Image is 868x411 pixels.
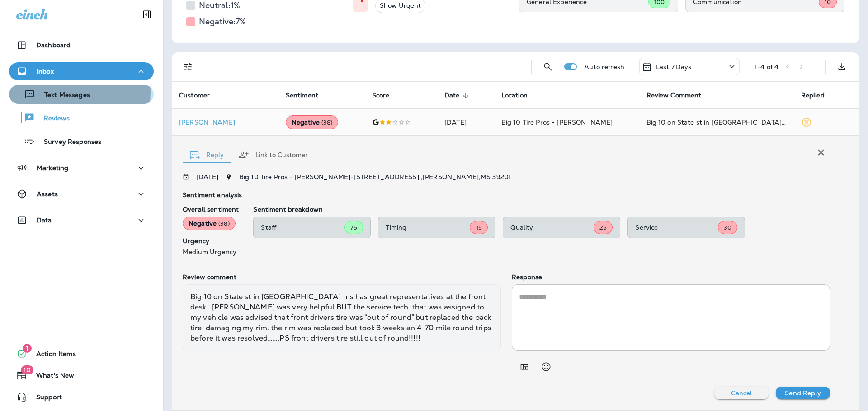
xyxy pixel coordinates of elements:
[35,115,70,123] p: Reviews
[261,224,344,231] p: Staff
[501,118,613,126] span: Big 10 Tire Pros - [PERSON_NAME]
[646,92,713,100] span: Review Comment
[350,224,357,231] span: 75
[755,63,778,70] div: 1 - 4 of 4
[179,92,222,100] span: Customer
[183,273,501,281] p: Review comment
[37,190,58,198] p: Assets
[776,387,830,399] button: Send Reply
[9,85,154,104] button: Text Messages
[27,393,62,404] span: Support
[444,92,472,100] span: Date
[9,132,154,151] button: Survey Responses
[179,119,271,126] p: [PERSON_NAME]
[253,206,830,213] p: Sentiment breakdown
[183,217,236,230] div: Negative
[714,387,769,399] button: Cancel
[833,58,851,76] button: Export as CSV
[801,92,836,100] span: Replied
[9,36,154,54] button: Dashboard
[37,164,68,171] p: Marketing
[286,115,339,129] div: Negative
[635,224,718,231] p: Service
[584,63,624,70] p: Auto refresh
[501,92,539,100] span: Location
[512,273,830,281] p: Response
[37,68,54,75] p: Inbox
[27,372,74,383] span: What's New
[183,191,830,199] p: Sentiment analysis
[646,118,787,127] div: Big 10 on State st in jackson ms has great representatives at the front desk . Monica was very he...
[731,389,752,397] p: Cancel
[286,92,330,100] span: Sentiment
[35,138,101,147] p: Survey Responses
[179,119,271,126] div: Click to view Customer Drawer
[9,108,154,127] button: Reviews
[9,211,154,229] button: Data
[372,92,390,99] span: Score
[321,119,333,126] span: ( 38 )
[9,159,154,177] button: Marketing
[21,365,33,374] span: 10
[515,358,533,376] button: Add in a premade template
[179,92,210,99] span: Customer
[134,5,160,23] button: Collapse Sidebar
[37,217,52,224] p: Data
[476,224,482,231] span: 15
[183,248,239,255] p: Medium Urgency
[36,42,71,49] p: Dashboard
[9,185,154,203] button: Assets
[196,173,218,180] p: [DATE]
[724,224,731,231] span: 30
[386,224,470,231] p: Timing
[656,63,692,70] p: Last 7 Days
[239,173,511,181] span: Big 10 Tire Pros - [PERSON_NAME] - [STREET_ADDRESS] , [PERSON_NAME] , MS 39201
[183,139,231,171] button: Reply
[372,92,401,100] span: Score
[539,58,557,76] button: Search Reviews
[199,14,246,29] h5: Negative: 7 %
[646,92,702,99] span: Review Comment
[231,139,315,171] button: Link to Customer
[179,58,197,76] button: Filters
[9,388,154,406] button: Support
[501,92,528,99] span: Location
[785,389,821,397] p: Send Reply
[183,237,239,245] p: Urgency
[183,284,501,351] div: Big 10 on State st in [GEOGRAPHIC_DATA] ms has great representatives at the front desk . [PERSON_...
[286,92,318,99] span: Sentiment
[9,366,154,384] button: 10What's New
[27,350,76,361] span: Action Items
[9,62,154,80] button: Inbox
[35,91,90,100] p: Text Messages
[537,358,555,376] button: Select an emoji
[599,224,607,231] span: 25
[510,224,594,231] p: Quality
[23,344,32,353] span: 1
[801,92,825,99] span: Replied
[183,206,239,213] p: Overall sentiment
[9,345,154,363] button: 1Action Items
[437,109,494,136] td: [DATE]
[444,92,460,99] span: Date
[218,220,230,227] span: ( 38 )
